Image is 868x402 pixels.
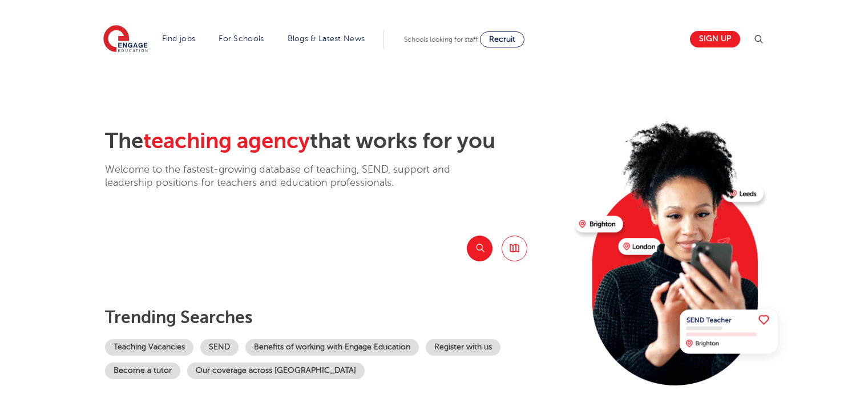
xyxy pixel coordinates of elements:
a: Teaching Vacancies [105,339,193,356]
a: Benefits of working with Engage Education [245,339,419,356]
a: Become a tutor [105,363,180,379]
button: Search [467,236,492,261]
a: Blogs & Latest News [288,34,365,43]
a: Recruit [480,31,524,47]
a: SEND [200,339,239,356]
a: For Schools [219,34,264,43]
a: Register with us [426,339,500,356]
span: Schools looking for staff [404,35,478,43]
img: Engage Education [103,25,148,54]
a: Sign up [690,31,740,47]
a: Find jobs [162,34,196,43]
span: Recruit [489,35,515,43]
a: Our coverage across [GEOGRAPHIC_DATA] [187,363,365,379]
p: Welcome to the fastest-growing database of teaching, SEND, support and leadership positions for t... [105,163,482,190]
span: teaching agency [143,129,310,153]
h2: The that works for you [105,128,566,154]
p: Trending searches [105,307,566,328]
